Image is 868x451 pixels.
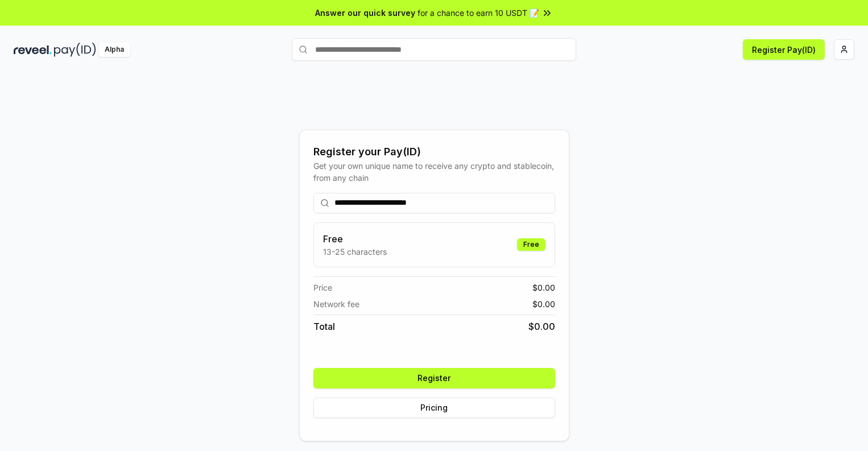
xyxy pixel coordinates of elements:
[14,43,52,57] img: reveel_dark
[313,282,332,293] span: Price
[532,298,555,310] span: $ 0.00
[315,7,415,19] span: Answer our quick survey
[517,238,545,251] div: Free
[98,43,130,57] div: Alpha
[528,320,555,333] span: $ 0.00
[313,398,555,418] button: Pricing
[54,43,96,57] img: pay_id
[532,282,555,293] span: $ 0.00
[313,368,555,388] button: Register
[313,298,359,310] span: Network fee
[323,246,387,258] p: 13-25 characters
[418,7,539,19] span: for a chance to earn 10 USDT 📝
[743,39,825,60] button: Register Pay(ID)
[313,144,555,160] div: Register your Pay(ID)
[313,320,335,333] span: Total
[313,160,555,184] div: Get your own unique name to receive any crypto and stablecoin, from any chain
[323,232,387,246] h3: Free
